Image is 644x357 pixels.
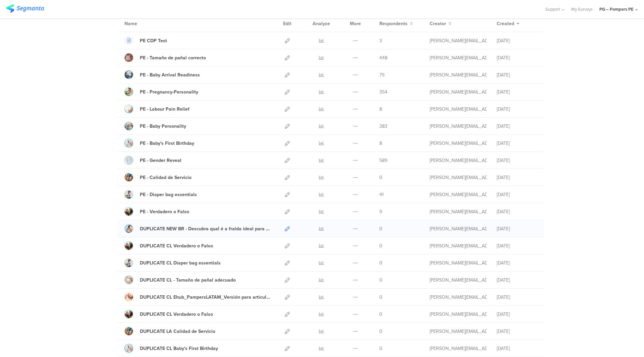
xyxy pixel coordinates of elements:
[379,208,382,215] span: 9
[140,277,236,284] div: DUPLICATE CL - Tamaño de pañal adecuado
[124,122,186,130] a: PE - Baby Personality
[140,106,190,113] div: PE - Labour Pain Relief
[379,328,382,335] span: 0
[140,174,192,181] div: PE - Calidad de Servicio
[430,242,487,249] div: perez.ep@pg.com
[348,15,363,32] div: More
[545,6,560,12] span: Support
[497,328,537,335] div: [DATE]
[379,54,387,61] span: 448
[140,294,270,301] div: DUPLICATE CL Ehub_PampersLATAM_Versión para artículos
[379,20,408,27] span: Respondents
[379,140,382,147] span: 8
[379,88,387,96] span: 354
[124,276,236,284] a: DUPLICATE CL - Tamaño de pañal adecuado
[497,259,537,266] div: [DATE]
[497,191,537,198] div: [DATE]
[430,225,487,232] div: perez.ep@pg.com
[430,20,451,27] button: Creator
[140,311,213,318] div: DUPLICATE CL Verdadero o Falso
[497,37,537,44] div: [DATE]
[430,71,487,78] div: perez.ep@pg.com
[430,328,487,335] div: perez.ep@pg.com
[430,20,446,27] span: Creator
[124,293,270,301] a: DUPLICATE CL Ehub_PampersLATAM_Versión para artículos
[379,294,382,301] span: 0
[497,71,537,78] div: [DATE]
[497,123,537,130] div: [DATE]
[140,208,189,215] div: PE - Verdadero o Falso
[124,70,200,79] a: PE - Baby Arrival Readiness
[124,241,213,250] a: DUPLICATE CL Verdadero o Falso
[379,277,382,284] span: 0
[379,311,382,318] span: 0
[430,174,487,181] div: perez.ep@pg.com
[124,87,198,96] a: PE - Pregnancy-Personality
[140,140,194,147] div: PE - Baby's First Birthday
[379,259,382,266] span: 0
[497,174,537,181] div: [DATE]
[124,327,215,336] a: DUPLICATE LA Calidad de Servicio
[599,6,634,12] div: PG – Pampers PE
[140,71,200,78] div: PE - Baby Arrival Readiness
[140,328,215,335] div: DUPLICATE LA Calidad de Servicio
[430,277,487,284] div: perez.ep@pg.com
[124,105,190,113] a: PE - Labour Pain Relief
[379,106,382,113] span: 8
[430,123,487,130] div: perez.ep@pg.com
[497,277,537,284] div: [DATE]
[140,54,206,61] div: PE - Tamaño de pañal correcto
[379,174,382,181] span: 0
[280,15,294,32] div: Edit
[124,53,206,62] a: PE - Tamaño de pañal correcto
[124,344,218,353] a: DUPLICATE CL Baby's First Birthday
[124,36,167,45] a: PE CDP Test
[379,71,384,78] span: 79
[124,258,221,267] a: DUPLICATE CL Diaper bag essentials
[140,191,197,198] div: PE - Diaper bag essentials
[497,242,537,249] div: [DATE]
[124,310,213,318] a: DUPLICATE CL Verdadero o Falso
[140,242,213,249] div: DUPLICATE CL Verdadero o Falso
[430,208,487,215] div: perez.ep@pg.com
[497,294,537,301] div: [DATE]
[140,37,167,44] div: PE CDP Test
[497,345,537,352] div: [DATE]
[140,157,181,164] div: PE - Gender Reveal
[140,88,198,96] div: PE - Pregnancy-Personality
[379,345,382,352] span: 0
[6,4,44,13] img: segmanta logo
[497,157,537,164] div: [DATE]
[379,157,387,164] span: 589
[124,20,165,27] div: Name
[379,242,382,249] span: 0
[497,20,520,27] button: Created
[124,190,197,199] a: PE - Diaper bag essentials
[379,37,382,44] span: 3
[497,106,537,113] div: [DATE]
[497,140,537,147] div: [DATE]
[379,225,382,232] span: 0
[124,224,270,233] a: DUPLICATE NEW BR - Descubra qual é a fralda ideal para o seu bebê! Full Complete Con Form
[430,54,487,61] div: perez.ep@pg.com
[430,140,487,147] div: perez.ep@pg.com
[124,139,194,147] a: PE - Baby's First Birthday
[311,15,331,32] div: Analyze
[379,123,387,130] span: 383
[430,259,487,266] div: perez.ep@pg.com
[497,208,537,215] div: [DATE]
[430,311,487,318] div: perez.ep@pg.com
[379,191,384,198] span: 41
[497,54,537,61] div: [DATE]
[497,311,537,318] div: [DATE]
[140,345,218,352] div: DUPLICATE CL Baby's First Birthday
[430,191,487,198] div: perez.ep@pg.com
[140,259,221,266] div: DUPLICATE CL Diaper bag essentials
[124,156,181,165] a: PE - Gender Reveal
[124,173,192,182] a: PE - Calidad de Servicio
[430,345,487,352] div: perez.ep@pg.com
[430,294,487,301] div: perez.ep@pg.com
[124,207,189,216] a: PE - Verdadero o Falso
[497,20,514,27] span: Created
[430,157,487,164] div: perez.ep@pg.com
